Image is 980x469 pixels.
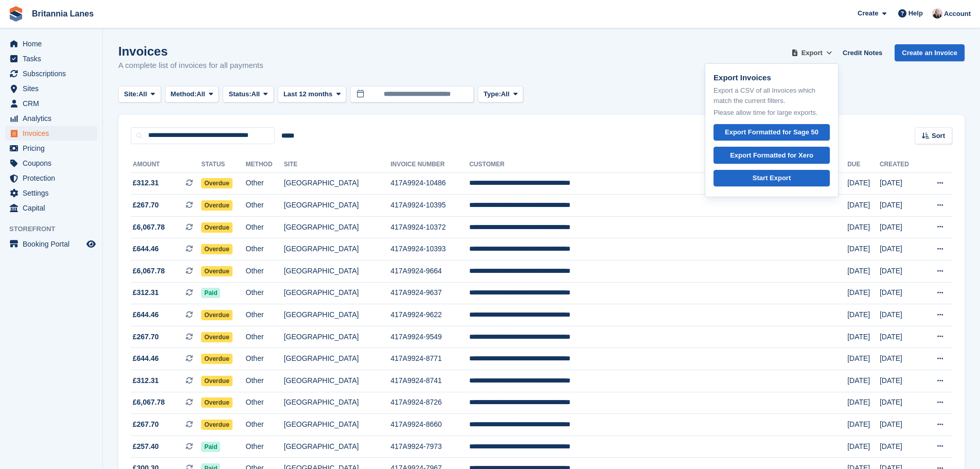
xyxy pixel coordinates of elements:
th: Site [284,157,391,173]
td: Other [246,216,284,238]
td: [DATE] [880,216,921,238]
td: [GEOGRAPHIC_DATA] [284,282,391,304]
td: 417A9924-10372 [390,216,469,238]
td: [GEOGRAPHIC_DATA] [284,370,391,392]
td: Other [246,392,284,414]
span: Overdue [201,178,233,188]
span: Overdue [201,222,233,233]
a: menu [5,81,97,96]
td: Other [246,238,284,260]
span: Help [908,8,923,19]
th: Customer [469,157,847,173]
span: Analytics [23,111,84,126]
a: Credit Notes [839,44,886,61]
td: Other [246,260,284,283]
td: [DATE] [847,282,880,304]
span: Status: [228,89,251,99]
a: menu [5,111,97,126]
span: £267.70 [133,419,159,430]
a: menu [5,186,97,200]
span: Overdue [201,266,233,276]
a: Preview store [85,238,97,250]
span: All [252,89,260,99]
a: menu [5,237,97,251]
td: [DATE] [880,370,921,392]
td: [DATE] [880,326,921,348]
a: Create an Invoice [895,44,965,61]
th: Invoice Number [390,157,469,173]
th: Created [880,157,921,173]
td: 417A9924-8771 [390,348,469,370]
td: [GEOGRAPHIC_DATA] [284,195,391,217]
td: [DATE] [847,326,880,348]
span: Protection [23,171,84,185]
p: Export Invoices [714,72,830,84]
td: [GEOGRAPHIC_DATA] [284,392,391,414]
a: menu [5,51,97,66]
span: Overdue [201,332,233,342]
td: [DATE] [847,216,880,238]
td: 417A9924-8726 [390,392,469,414]
td: Other [246,348,284,370]
a: menu [5,37,97,51]
span: All [501,89,510,99]
td: Other [246,414,284,436]
div: Export Formatted for Xero [730,150,813,161]
td: [GEOGRAPHIC_DATA] [284,348,391,370]
span: Subscriptions [23,66,84,81]
span: Invoices [23,126,84,141]
span: £267.70 [133,332,159,342]
td: [DATE] [847,436,880,458]
span: Sort [932,131,945,141]
td: 417A9924-9622 [390,304,469,326]
span: £6,067.78 [133,397,165,408]
td: 417A9924-9549 [390,326,469,348]
td: [DATE] [880,414,921,436]
button: Type: All [478,86,523,103]
img: Alexandra Lane [932,8,942,19]
span: £267.70 [133,200,159,211]
td: [DATE] [847,238,880,260]
td: [DATE] [880,304,921,326]
span: Storefront [9,224,102,234]
span: Coupons [23,156,84,170]
td: [DATE] [880,260,921,283]
button: Export [789,44,834,61]
a: menu [5,66,97,81]
a: Export Formatted for Xero [714,147,830,164]
th: Method [246,157,284,173]
span: Account [944,9,971,19]
a: Export Formatted for Sage 50 [714,124,830,141]
span: Overdue [201,420,233,430]
td: [DATE] [847,260,880,283]
span: Export [801,48,823,58]
span: Capital [23,201,84,215]
span: Settings [23,186,84,200]
td: [DATE] [847,348,880,370]
span: Overdue [201,200,233,211]
td: [DATE] [880,348,921,370]
td: 417A9924-10395 [390,195,469,217]
span: CRM [23,96,84,111]
span: £312.31 [133,287,159,298]
td: [DATE] [880,436,921,458]
td: 417A9924-9664 [390,260,469,283]
td: [DATE] [880,195,921,217]
button: Method: All [165,86,219,103]
a: menu [5,141,97,155]
div: Export Formatted for Sage 50 [725,127,818,137]
td: 417A9924-10486 [390,172,469,195]
td: [DATE] [880,172,921,195]
span: £6,067.78 [133,222,165,233]
span: Paid [201,442,220,452]
td: 417A9924-8741 [390,370,469,392]
a: menu [5,171,97,185]
td: [GEOGRAPHIC_DATA] [284,216,391,238]
td: [GEOGRAPHIC_DATA] [284,436,391,458]
button: Site: All [118,86,161,103]
h1: Invoices [118,44,263,58]
td: 417A9924-9637 [390,282,469,304]
td: Other [246,172,284,195]
th: Due [847,157,880,173]
span: £644.46 [133,244,159,254]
